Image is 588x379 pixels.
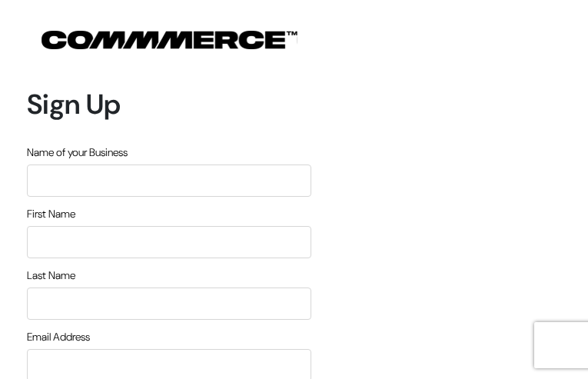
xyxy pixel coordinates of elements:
label: Name of your Business [27,145,128,161]
label: First Name [27,206,75,222]
label: Last Name [27,268,75,284]
label: Email Address [27,329,90,345]
h1: Sign Up [27,88,311,121]
img: COMMMERCE [42,31,297,49]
